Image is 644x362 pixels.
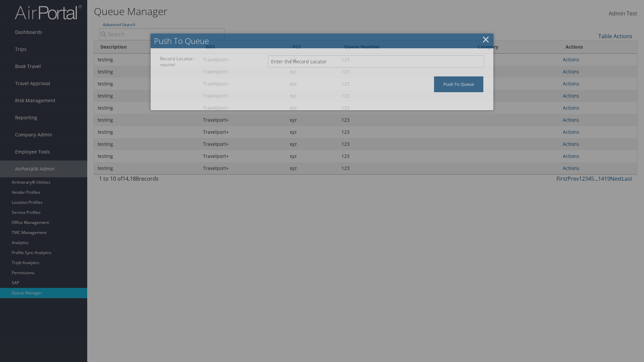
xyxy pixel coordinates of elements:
input: Enter the Record Locator [268,55,484,68]
h2: Push To Queue [151,34,493,48]
div: required [160,62,268,68]
input: Push To Queue [434,76,483,92]
a: × [482,33,490,46]
label: Record Locator: [160,55,268,68]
